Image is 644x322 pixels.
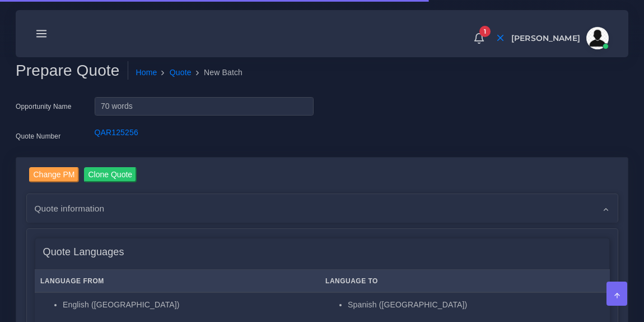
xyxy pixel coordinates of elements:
[586,27,609,49] img: avatar
[136,67,157,79] a: Home
[63,299,314,311] li: English ([GEOGRAPHIC_DATA])
[29,167,80,182] input: Change PM
[16,61,128,80] h2: Prepare Quote
[348,299,604,311] li: Spanish ([GEOGRAPHIC_DATA])
[84,167,137,182] input: Clone Quote
[35,202,105,215] span: Quote information
[16,102,72,112] label: Opportunity Name
[469,32,489,44] a: 1
[170,67,192,79] a: Quote
[27,194,618,223] div: Quote information
[506,27,613,49] a: [PERSON_NAME]avatar
[95,128,138,137] a: QAR125256
[511,34,580,42] span: [PERSON_NAME]
[35,270,320,293] th: Language From
[479,26,491,37] span: 1
[16,131,60,141] label: Quote Number
[43,246,124,259] h4: Quote Languages
[320,270,610,293] th: Language To
[192,67,242,79] li: New Batch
